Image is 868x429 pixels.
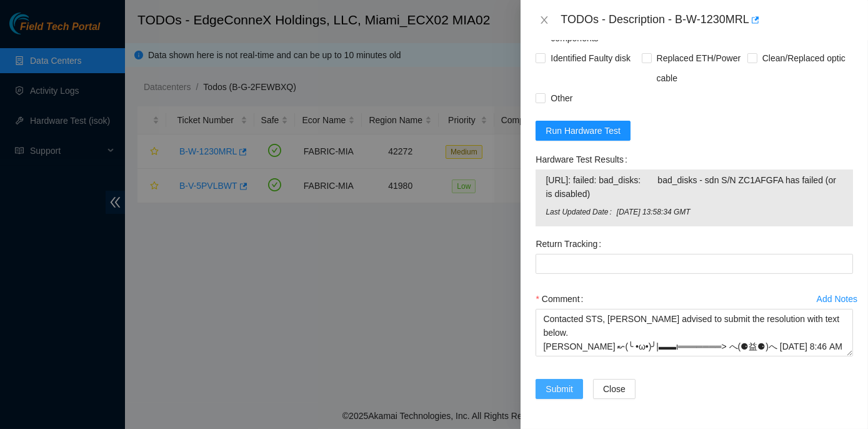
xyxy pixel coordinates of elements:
textarea: Comment [536,309,853,356]
label: Comment [536,289,588,309]
span: Run Hardware Test [546,124,621,138]
label: Hardware Test Results [536,149,632,169]
span: Submit [546,382,573,396]
span: Replaced ETH/Power cable [652,48,747,88]
button: Run Hardware Test [536,121,631,141]
button: Submit [536,379,583,399]
button: Close [593,379,636,399]
button: Add Notes [816,289,858,309]
span: [URL]: failed: bad_disks: bad_disks - sdn S/N ZC1AFGFA has failed (or is disabled) [546,173,843,201]
span: close [539,15,549,25]
span: Identified Faulty disk [546,48,636,68]
div: Add Notes [817,295,857,303]
button: Close [536,14,553,26]
label: Return Tracking [536,234,606,254]
span: Close [603,382,626,396]
span: Last Updated Date [546,206,616,218]
span: [DATE] 13:58:34 GMT [617,206,843,218]
span: Clean/Replaced optic [757,48,851,68]
span: Other [546,88,577,108]
input: Return Tracking [536,254,853,274]
div: TODOs - Description - B-W-1230MRL [561,10,853,30]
